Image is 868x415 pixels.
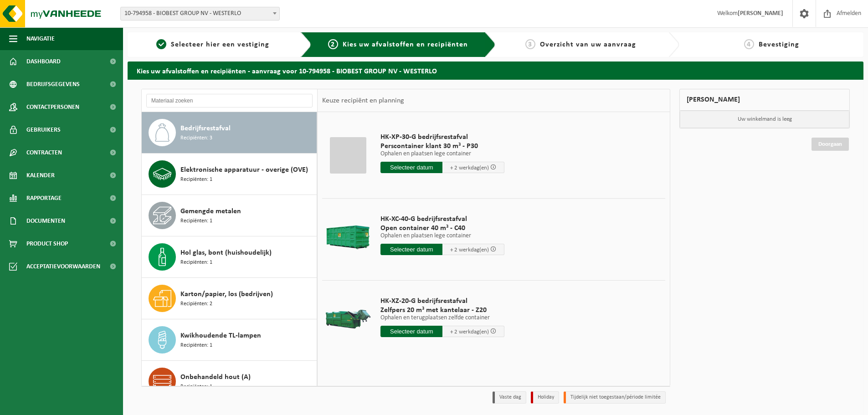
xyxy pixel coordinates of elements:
span: Recipiënten: 1 [180,175,212,184]
span: Contracten [26,141,62,164]
button: Bedrijfsrestafval Recipiënten: 3 [142,112,317,154]
span: Karton/papier, los (bedrijven) [180,289,273,300]
span: Recipiënten: 1 [180,258,212,267]
span: Recipiënten: 1 [180,217,212,225]
span: 1 [156,39,166,49]
input: Selecteer datum [380,162,442,173]
span: Selecteer hier een vestiging [171,41,269,48]
span: Bevestiging [759,41,799,48]
button: Onbehandeld hout (A) Recipiënten: 1 [142,361,317,402]
p: Ophalen en plaatsen lege container [380,233,504,239]
p: Ophalen en plaatsen lege container [380,151,504,157]
p: Ophalen en terugplaatsen zelfde container [380,315,504,321]
span: Recipiënten: 1 [180,383,212,391]
span: + 2 werkdag(en) [450,165,489,171]
p: Uw winkelmand is leeg [680,111,849,128]
span: Navigatie [26,27,55,50]
span: Documenten [26,210,65,232]
span: 3 [525,39,535,49]
span: HK-XZ-20-G bedrijfsrestafval [380,297,504,306]
li: Vaste dag [493,391,526,404]
span: Recipiënten: 2 [180,300,212,308]
span: HK-XC-40-G bedrijfsrestafval [380,215,504,224]
span: 2 [328,39,338,49]
span: + 2 werkdag(en) [450,329,489,335]
span: Dashboard [26,50,61,73]
span: + 2 werkdag(en) [450,247,489,253]
span: Overzicht van uw aanvraag [540,41,636,48]
span: Rapportage [26,187,62,210]
span: Open container 40 m³ - C40 [380,224,504,233]
span: Recipiënten: 1 [180,341,212,350]
span: Kalender [26,164,55,187]
span: Elektronische apparatuur - overige (OVE) [180,164,308,175]
input: Selecteer datum [380,326,442,337]
li: Holiday [531,391,559,404]
span: Contactpersonen [26,96,79,118]
span: 10-794958 - BIOBEST GROUP NV - WESTERLO [121,7,279,20]
button: Gemengde metalen Recipiënten: 1 [142,195,317,236]
button: Kwikhoudende TL-lampen Recipiënten: 1 [142,319,317,361]
li: Tijdelijk niet toegestaan/période limitée [564,391,666,404]
span: Zelfpers 20 m³ met kantelaar - Z20 [380,306,504,315]
span: 4 [744,39,754,49]
span: Gemengde metalen [180,206,241,217]
div: [PERSON_NAME] [679,89,850,111]
span: Kwikhoudende TL-lampen [180,330,261,341]
button: Hol glas, bont (huishoudelijk) Recipiënten: 1 [142,236,317,278]
a: Doorgaan [812,138,849,151]
span: Gebruikers [26,118,61,141]
span: Product Shop [26,232,68,255]
div: Keuze recipiënt en planning [318,89,409,112]
span: Recipiënten: 3 [180,134,212,143]
span: Bedrijfsgegevens [26,73,80,96]
span: Acceptatievoorwaarden [26,255,100,278]
strong: [PERSON_NAME] [738,10,783,17]
span: Kies uw afvalstoffen en recipiënten [343,41,468,48]
input: Materiaal zoeken [146,94,313,108]
span: Onbehandeld hout (A) [180,372,251,383]
a: 1Selecteer hier een vestiging [132,39,293,50]
span: Perscontainer klant 30 m³ - P30 [380,142,504,151]
button: Elektronische apparatuur - overige (OVE) Recipiënten: 1 [142,154,317,195]
span: HK-XP-30-G bedrijfsrestafval [380,133,504,142]
span: 10-794958 - BIOBEST GROUP NV - WESTERLO [120,7,280,20]
span: Bedrijfsrestafval [180,123,231,134]
h2: Kies uw afvalstoffen en recipiënten - aanvraag voor 10-794958 - BIOBEST GROUP NV - WESTERLO [128,61,863,79]
input: Selecteer datum [380,244,442,255]
button: Karton/papier, los (bedrijven) Recipiënten: 2 [142,278,317,319]
span: Hol glas, bont (huishoudelijk) [180,247,272,258]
